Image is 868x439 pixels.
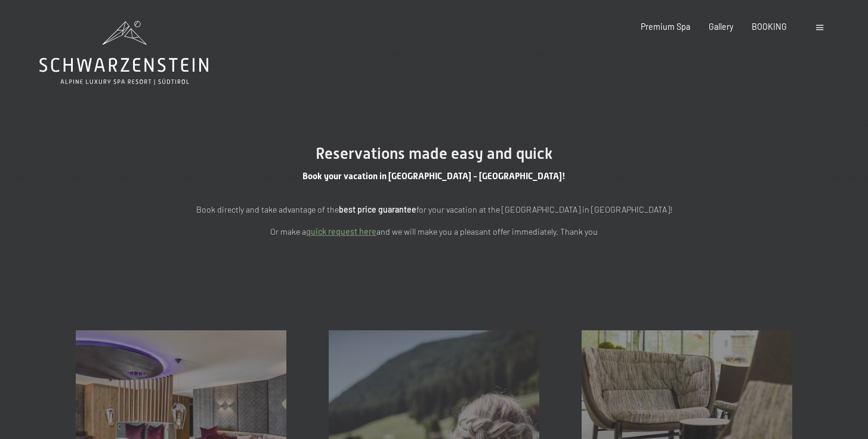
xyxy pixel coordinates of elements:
[752,22,787,32] a: BOOKING
[172,203,697,217] p: Book directly and take advantage of the for your vacation at the [GEOGRAPHIC_DATA] in [GEOGRAPHIC...
[316,145,552,162] span: Reservations made easy and quick
[339,204,416,214] strong: best price guarantee
[641,22,690,32] a: Premium Spa
[302,171,566,182] span: Book your vacation in [GEOGRAPHIC_DATA] - [GEOGRAPHIC_DATA]!
[306,226,376,237] a: quick request here
[709,22,733,32] a: Gallery
[172,225,697,239] p: Or make a and we will make you a pleasant offer immediately. Thank you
